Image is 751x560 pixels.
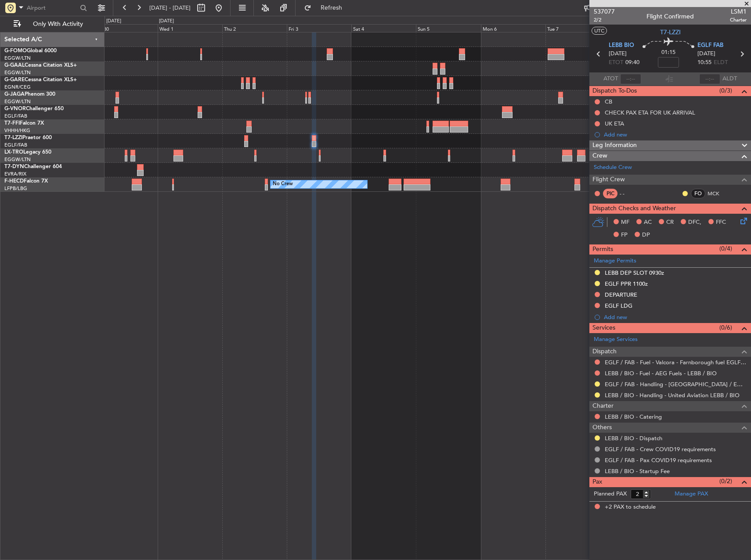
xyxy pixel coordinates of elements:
span: CR [666,218,674,227]
span: Flight Crew [592,175,625,185]
a: G-FOMOGlobal 6000 [4,48,57,54]
span: 2/2 [594,16,615,24]
div: [DATE] [106,18,121,25]
div: Sun 5 [416,24,480,32]
label: Planned PAX [594,490,627,499]
div: Thu 2 [222,24,287,32]
a: G-JAGAPhenom 300 [4,92,55,97]
span: (0/2) [719,477,732,486]
span: T7-LZZI [4,135,22,140]
span: [DATE] - [DATE] [149,4,191,12]
span: Services [592,323,615,333]
span: Dispatch [592,347,617,357]
a: Manage Permits [594,257,636,266]
div: EGLF PPR 1100z [605,280,648,287]
a: LEBB / BIO - Handling - United Aviation LEBB / BIO [605,391,740,399]
div: Flight Confirmed [646,12,694,21]
div: FO [691,189,705,198]
span: Others [592,423,612,433]
a: EGGW/LTN [4,98,31,105]
button: Only With Activity [10,17,95,31]
div: Sat 4 [351,24,416,32]
a: EGGW/LTN [4,69,31,76]
span: G-FOMO [4,48,27,54]
a: EGLF/FAB [4,142,27,148]
span: Charter [730,16,747,24]
span: T7-LZZI [660,28,681,37]
div: UK ETA [605,120,624,127]
div: Tue 7 [545,24,610,32]
span: Pax [592,477,602,487]
span: Charter [592,401,614,411]
span: [DATE] [609,50,627,58]
span: (0/6) [719,323,732,332]
span: ALDT [722,75,737,83]
span: T7-FFI [4,121,20,126]
div: CHECK PAX ETA FOR UK ARRIVAL [605,109,695,116]
div: EGLF LDG [605,302,632,309]
span: Dispatch To-Dos [592,86,637,96]
div: Add new [604,313,747,321]
input: --:-- [620,74,641,84]
a: EGGW/LTN [4,55,31,61]
span: MF [621,218,629,227]
span: +2 PAX to schedule [605,503,656,512]
a: F-HECDFalcon 7X [4,179,48,184]
a: T7-LZZIPraetor 600 [4,135,52,140]
a: LEBB / BIO - Dispatch [605,434,662,442]
a: EVRA/RIX [4,171,26,177]
span: LX-TRO [4,150,23,155]
span: G-JAGA [4,92,25,97]
span: 01:15 [661,48,675,57]
span: DFC, [688,218,701,227]
div: PIC [603,189,617,198]
span: FFC [716,218,726,227]
a: LEBB / BIO - Catering [605,413,662,420]
a: LEBB / BIO - Startup Fee [605,467,670,475]
span: AC [644,218,652,227]
a: MCK [708,190,727,197]
span: ATOT [603,75,618,83]
a: G-VNORChallenger 650 [4,106,64,111]
a: T7-FFIFalcon 7X [4,121,44,126]
div: - - [620,190,639,197]
div: Mon 6 [481,24,545,32]
div: No Crew [273,178,293,191]
span: G-VNOR [4,106,26,111]
span: (0/3) [719,86,732,95]
div: Wed 1 [158,24,222,32]
div: Add new [604,131,747,138]
a: LFPB/LBG [4,185,27,192]
a: G-GARECessna Citation XLS+ [4,77,77,83]
span: (0/4) [719,244,732,253]
a: EGLF / FAB - Crew COVID19 requirements [605,445,716,453]
span: FP [621,231,628,240]
input: Airport [27,1,77,14]
span: 10:55 [697,58,711,67]
a: LEBB / BIO - Fuel - AEG Fuels - LEBB / BIO [605,370,717,377]
span: Crew [592,151,607,161]
div: Tue 30 [93,24,158,32]
a: EGNR/CEG [4,84,31,90]
div: CB [605,98,612,105]
button: Refresh [300,1,353,15]
span: G-GARE [4,77,25,83]
a: LX-TROLegacy 650 [4,150,51,155]
a: Manage PAX [675,490,708,499]
a: EGLF / FAB - Pax COVID19 requirements [605,456,712,464]
div: [DATE] [159,18,174,25]
span: Refresh [313,5,350,11]
a: VHHH/HKG [4,127,30,134]
a: EGLF / FAB - Handling - [GEOGRAPHIC_DATA] / EGLF / FAB [605,381,747,388]
a: Manage Services [594,335,638,344]
span: LSM1 [730,7,747,16]
span: Permits [592,244,613,255]
span: ELDT [714,58,728,67]
span: F-HECD [4,179,24,184]
button: UTC [592,27,607,35]
span: 537077 [594,7,615,16]
span: DP [642,231,650,240]
span: LEBB BIO [609,41,634,50]
span: Dispatch Checks and Weather [592,204,676,214]
span: EGLF FAB [697,41,723,50]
